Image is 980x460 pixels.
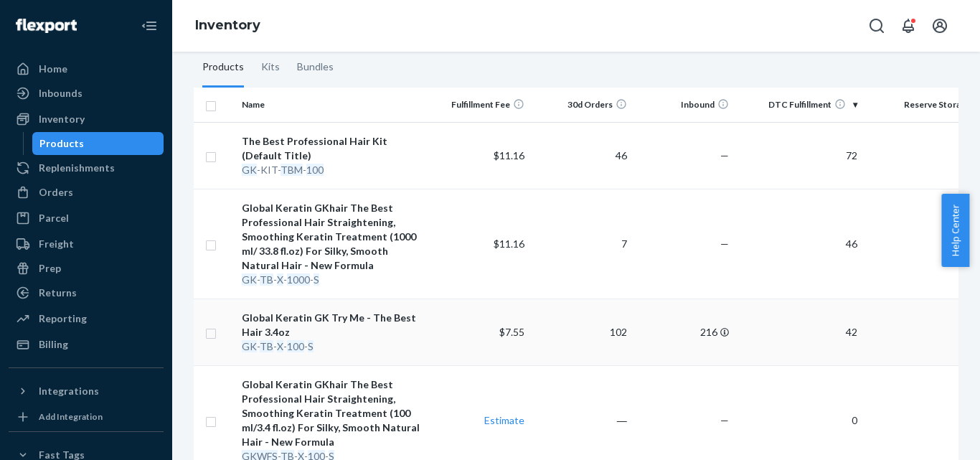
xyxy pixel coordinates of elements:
div: Orders [39,185,73,200]
em: 100 [306,164,324,176]
div: Inventory [39,112,85,126]
div: - - - - [242,273,422,287]
div: Global Keratin GKhair The Best Professional Hair Straightening, Smoothing Keratin Treatment (100 ... [242,377,422,449]
div: Products [39,136,84,151]
div: Global Keratin GK Try Me - The Best Hair 3.4oz [242,311,422,339]
div: Kits [261,47,280,88]
a: Home [9,57,164,80]
a: Inventory [9,108,164,131]
em: 100 [287,340,304,352]
div: Parcel [39,211,69,225]
div: Home [39,62,67,76]
div: Integrations [39,384,99,398]
div: Returns [39,286,77,300]
a: Freight [9,233,164,255]
div: Add Integration [39,410,103,423]
a: Parcel [9,207,164,230]
th: Fulfillment Fee [428,88,531,122]
em: TB [260,340,273,352]
a: Add Integration [9,408,164,426]
em: S [308,340,314,352]
th: Inbound [633,88,735,122]
div: Reporting [39,311,87,326]
a: Estimate [484,414,524,426]
th: 30d Orders [530,88,633,122]
a: Orders [9,181,164,204]
em: TB [260,273,273,286]
div: Billing [39,337,68,352]
em: S [314,273,319,286]
img: Flexport logo [16,19,77,33]
span: $7.55 [499,326,524,338]
div: Prep [39,261,61,276]
a: Products [32,132,164,155]
span: — [720,238,729,250]
button: Help Center [941,194,969,267]
a: Returns [9,281,164,304]
div: -KIT- - [242,163,422,177]
a: Prep [9,257,164,280]
div: Inbounds [39,86,83,100]
a: Replenishments [9,156,164,179]
em: TBM [281,164,303,176]
em: 1000 [287,273,310,286]
em: X [277,340,283,352]
th: DTC Fulfillment [735,88,862,122]
button: Integrations [9,380,164,403]
a: Inbounds [9,82,164,105]
em: GK [242,164,257,176]
td: 216 [633,299,735,365]
a: Billing [9,333,164,356]
a: Reporting [9,307,164,330]
button: Open Search Box [862,11,891,40]
div: Bundles [297,47,334,88]
a: Inventory [195,17,260,33]
div: - - - - [242,339,422,354]
em: GK [242,340,257,352]
div: Products [202,47,244,88]
span: $11.16 [494,149,524,161]
em: X [277,273,283,286]
ol: breadcrumbs [184,5,272,47]
td: 46 [735,189,862,299]
div: The Best Professional Hair Kit (Default Title) [242,134,422,163]
td: 102 [530,299,633,365]
span: — [720,414,729,426]
th: Name [236,88,428,122]
td: 72 [735,122,862,189]
button: Open notifications [894,11,923,40]
em: GK [242,273,257,286]
button: Close Navigation [135,11,164,40]
button: Open account menu [925,11,954,40]
div: Freight [39,237,74,251]
span: $11.16 [494,238,524,250]
td: 42 [735,299,862,365]
td: 7 [530,189,633,299]
td: 46 [530,122,633,189]
div: Global Keratin GKhair The Best Professional Hair Straightening, Smoothing Keratin Treatment (1000... [242,201,422,273]
div: Replenishments [39,161,115,175]
span: — [720,149,729,161]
